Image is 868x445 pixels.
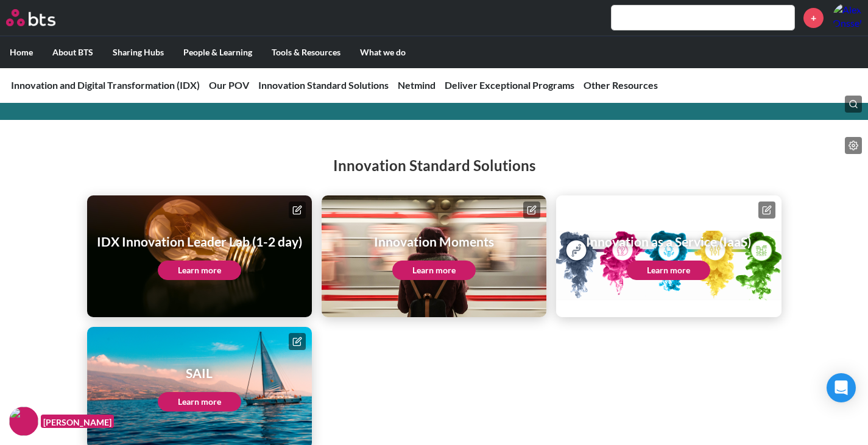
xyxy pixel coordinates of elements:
h1: Innovation Moments [374,233,494,250]
button: Edit page tile [289,201,306,219]
label: Tools & Resources [262,37,350,68]
figcaption: [PERSON_NAME] [41,415,114,429]
a: Innovation and Digital Transformation (IDX) [11,79,200,91]
label: Sharing Hubs [103,37,174,68]
div: Open Intercom Messenger [827,373,856,402]
label: About BTS [43,37,103,68]
a: + [803,8,824,28]
button: Edit page tile [758,201,775,219]
h1: SAIL [158,364,241,382]
a: Learn more [392,261,476,280]
a: Learn more [158,392,241,412]
a: Go home [6,9,78,26]
a: Netmind [398,79,436,91]
h1: IDX Innovation Leader Lab (1-2 day) [97,233,302,250]
a: Learn more [158,261,241,280]
a: Other Resources [584,79,658,91]
a: Our POV [209,79,249,91]
button: Edit page tile [523,201,540,219]
img: Alex Onssels [833,3,862,32]
label: People & Learning [174,37,262,68]
button: Edit page list [845,137,862,154]
label: What we do [350,37,415,68]
a: Deliver Exceptional Programs [445,79,574,91]
a: Innovation Standard Solutions [258,79,389,91]
button: Edit page tile [289,333,306,350]
a: Learn more [627,261,710,280]
a: Profile [833,3,862,32]
img: F [9,407,38,436]
h1: Innovation as a Service (IaaS) [586,233,751,250]
img: BTS Logo [6,9,55,26]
